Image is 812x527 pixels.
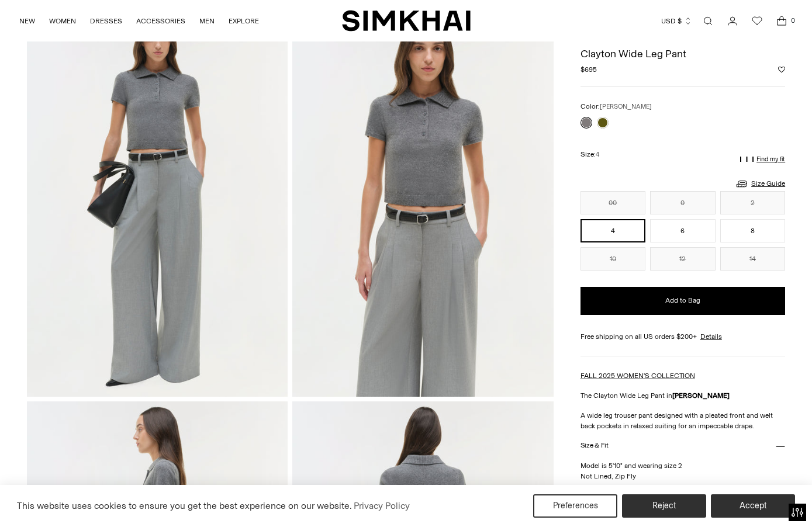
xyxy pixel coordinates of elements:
a: Size Guide [735,176,785,191]
button: Add to Wishlist [778,66,785,73]
span: Add to Bag [665,296,700,306]
a: Details [700,331,722,342]
button: 4 [581,219,645,242]
span: This website uses cookies to ensure you get the best experience on our website. [17,500,352,511]
button: Size & Fit [581,431,785,461]
button: Accept [711,494,795,518]
button: 00 [581,191,645,214]
button: 10 [581,247,645,271]
img: Clayton Wide Leg Pant [27,5,288,397]
a: WOMEN [49,8,76,34]
a: DRESSES [90,8,122,34]
label: Color: [581,101,652,112]
a: Wishlist [745,9,769,33]
strong: [PERSON_NAME] [672,391,730,400]
p: Model is 5'10" and wearing size 2 Not Lined, Zip Fly [581,460,785,492]
h1: Clayton Wide Leg Pant [581,48,785,59]
a: FALL 2025 WOMEN'S COLLECTION [581,372,695,380]
p: A wide leg trouser pant designed with a pleated front and welt back pockets in relaxed suiting fo... [581,410,785,431]
a: Open cart modal [770,9,793,33]
button: 8 [720,219,785,242]
button: USD $ [661,8,692,34]
span: [PERSON_NAME] [600,103,652,110]
button: 14 [720,247,785,271]
a: Privacy Policy (opens in a new tab) [352,497,412,515]
button: 6 [650,219,715,242]
a: Open search modal [696,9,720,33]
a: MEN [199,8,215,34]
span: 0 [787,15,798,26]
span: 4 [596,151,599,158]
button: 12 [650,247,715,271]
a: ACCESSORIES [136,8,185,34]
a: EXPLORE [229,8,259,34]
label: Size: [581,149,599,160]
a: Go to the account page [721,9,744,33]
button: Preferences [533,494,617,518]
a: SIMKHAI [342,9,471,32]
p: The Clayton Wide Leg Pant in [581,390,785,401]
a: NEW [19,8,35,34]
button: 2 [720,191,785,214]
button: Reject [622,494,706,518]
img: Clayton Wide Leg Pant [292,5,554,397]
div: Free shipping on all US orders $200+ [581,331,785,342]
button: 0 [650,191,715,214]
h3: Size & Fit [581,442,609,449]
button: Add to Bag [581,287,785,315]
span: $695 [581,64,597,75]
